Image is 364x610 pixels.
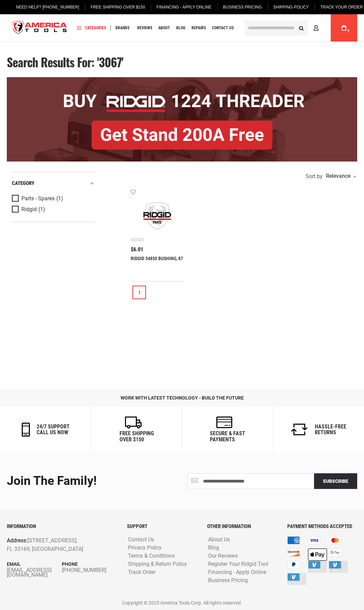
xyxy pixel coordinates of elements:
[206,553,239,559] a: Our Reviews
[127,524,197,529] h6: SUPPORT
[315,424,346,436] h6: Hassle-Free Returns
[209,23,237,33] a: Contact Us
[7,53,123,71] span: Search results for: '3067'
[7,77,357,162] img: BOGO: Buy RIDGID® 1224 Threader, Get Stand 200A Free!
[7,15,73,41] img: America Tools
[206,569,268,576] a: Financing - Apply Online
[7,474,177,488] div: Join the Family!
[137,26,152,30] span: Reviews
[7,537,28,544] span: Address:
[7,568,62,577] a: [EMAIL_ADDRESS][DOMAIN_NAME]
[126,569,157,576] a: Track Order
[173,23,188,33] a: Blog
[347,29,349,33] span: 0
[77,26,106,30] span: Categories
[287,524,357,529] h6: PAYMENT METHODS ACCEPTED
[206,545,221,551] a: Blog
[188,23,209,33] a: Repairs
[56,196,63,202] span: (1)
[62,560,117,568] p: Phone
[126,537,156,543] a: Contact Us
[38,207,45,213] span: (1)
[131,247,143,252] span: $6.01
[126,545,163,551] a: Privacy Policy
[306,174,323,179] span: Sort by
[134,23,155,33] a: Reviews
[212,26,234,30] span: Contact Us
[7,560,62,568] p: Email
[323,478,348,484] span: Subscribe
[324,173,356,179] div: Relevance
[155,23,173,33] a: About
[62,568,117,573] a: [PHONE_NUMBER]
[7,524,117,529] h6: INFORMATION
[12,206,93,213] a: Ridgid (1)
[207,524,277,529] h6: OTHER INFORMATION
[12,172,95,222] div: Product Filters
[7,599,357,607] p: Copyright © 2025 America Tools Corp. All rights reserved.
[210,430,245,442] h6: secure & fast payments
[7,77,357,82] a: BOGO: Buy RIDGID® 1224 Threader, Get Stand 200A Free!
[138,196,177,236] img: RIDGID 54850 BUSHING, 87
[338,14,350,41] a: 0
[273,5,309,10] span: Shipping Policy
[126,553,177,559] a: Terms & Conditions
[126,561,189,567] a: Shipping & Return Policy
[12,195,93,202] a: Parts - Spares (1)
[131,237,144,242] div: Ridgid
[7,536,95,554] p: [STREET_ADDRESS], FL 33169, [GEOGRAPHIC_DATA]
[37,424,70,436] h6: 24/7 support call us now
[21,206,37,213] span: Ridgid
[206,537,232,543] a: About Us
[12,179,95,188] div: category
[176,26,185,30] span: Blog
[21,196,55,202] span: Parts - Spares
[295,21,308,34] button: Search
[131,256,183,261] a: RIDGID 54850 BUSHING, 87
[115,26,129,30] span: Brands
[158,26,170,30] span: About
[206,561,270,567] a: Register Your Ridgid Tool
[206,577,250,584] a: Business Pricing
[132,286,146,299] a: 1
[120,430,154,442] h6: Free Shipping Over $150
[74,23,109,33] a: Categories
[314,473,357,489] button: Subscribe
[192,26,206,30] span: Repairs
[112,23,132,33] a: Brands
[7,15,73,41] a: store logo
